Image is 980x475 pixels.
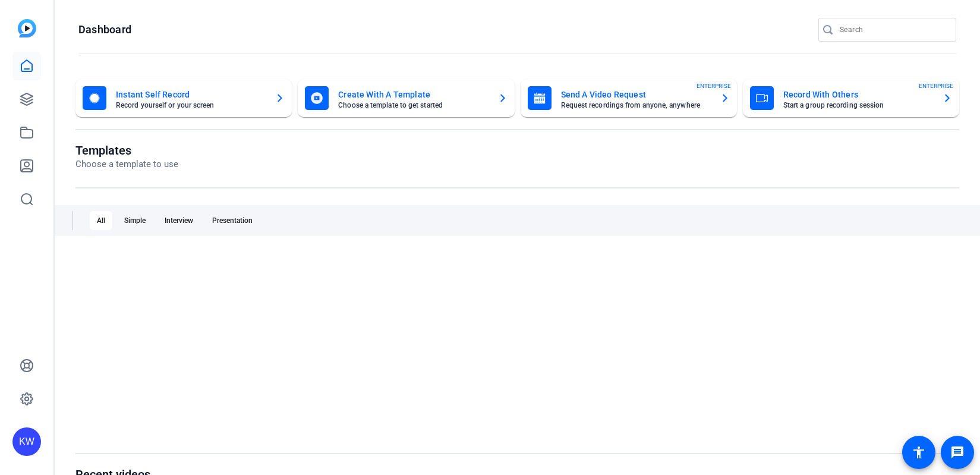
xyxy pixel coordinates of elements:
button: Record With OthersStart a group recording sessionENTERPRISE [743,79,959,117]
button: Instant Self RecordRecord yourself or your screen [75,79,292,117]
button: Send A Video RequestRequest recordings from anyone, anywhereENTERPRISE [521,79,737,117]
div: Simple [117,211,153,230]
span: ENTERPRISE [919,81,953,90]
mat-icon: message [950,445,965,460]
mat-card-subtitle: Start a group recording session [783,102,933,109]
p: Choose a template to use [75,158,178,171]
input: Search [840,23,947,37]
mat-card-subtitle: Request recordings from anyone, anywhere [561,102,711,109]
div: Presentation [205,211,260,230]
mat-card-subtitle: Choose a template to get started [338,102,488,109]
mat-card-title: Create With A Template [338,87,488,102]
div: All [90,211,112,230]
div: Interview [157,211,200,230]
h1: Templates [75,143,178,158]
mat-card-title: Record With Others [783,87,933,102]
mat-card-title: Send A Video Request [561,87,711,102]
h1: Dashboard [78,23,131,37]
img: blue-gradient.svg [18,19,36,37]
mat-icon: accessibility [912,445,926,460]
div: KW [12,427,41,456]
button: Create With A TemplateChoose a template to get started [298,79,514,117]
mat-card-title: Instant Self Record [116,87,266,102]
span: ENTERPRISE [697,81,731,90]
mat-card-subtitle: Record yourself or your screen [116,102,266,109]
